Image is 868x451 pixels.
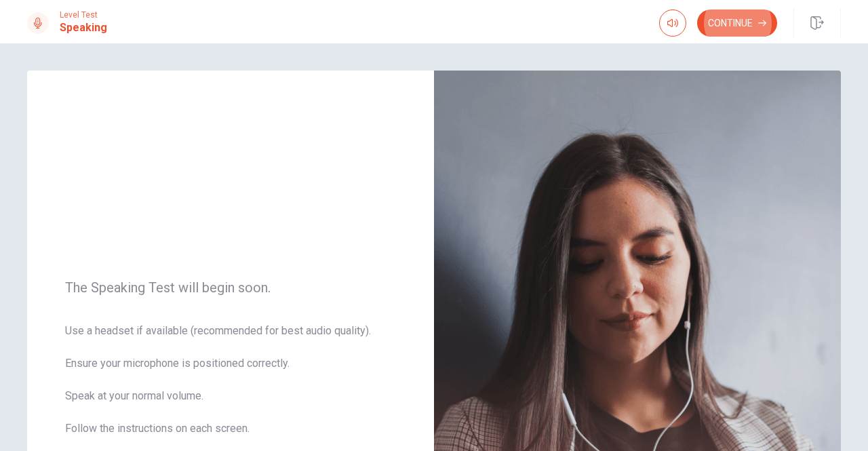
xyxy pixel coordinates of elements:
[60,10,107,20] span: Level Test
[697,9,777,37] button: Continue
[60,20,107,36] h1: Speaking
[65,279,396,296] span: The Speaking Test will begin soon.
